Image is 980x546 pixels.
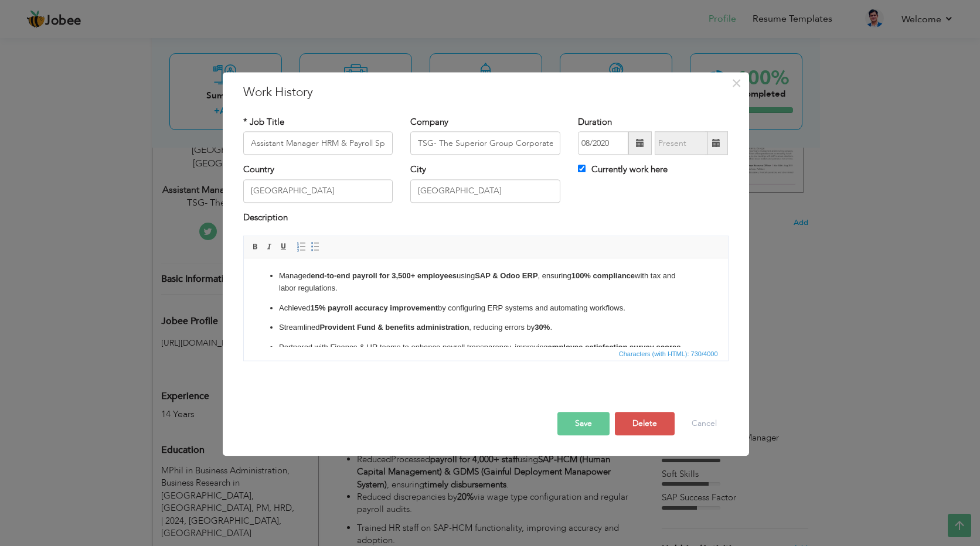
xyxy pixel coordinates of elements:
[277,241,290,254] a: Underline
[295,241,308,254] a: Insert/Remove Numbered List
[557,412,610,436] button: Save
[309,241,322,254] a: Insert/Remove Bulleted List
[243,211,288,224] label: Description
[263,241,276,254] a: Italic
[244,259,728,347] iframe: Rich Text Editor, workEditor
[578,132,628,155] input: From
[249,241,262,254] a: Bold
[35,83,449,95] p: Partnered with Finance & HR teams to enhance payroll transparency, improving .
[615,412,675,436] button: Delete
[410,116,448,128] label: Company
[617,349,722,360] div: Statistics
[304,84,437,93] strong: employee satisfaction survey scores
[727,74,746,93] button: Close
[655,132,708,155] input: Present
[617,349,720,360] span: Characters (with HTML): 730/4000
[243,84,729,101] h3: Work History
[578,164,668,176] label: Currently work here
[578,116,612,128] label: Duration
[578,165,586,173] input: Currently work here
[731,73,741,94] span: ×
[243,164,274,176] label: Country
[680,412,729,436] button: Cancel
[243,116,284,128] label: * Job Title
[410,164,426,176] label: City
